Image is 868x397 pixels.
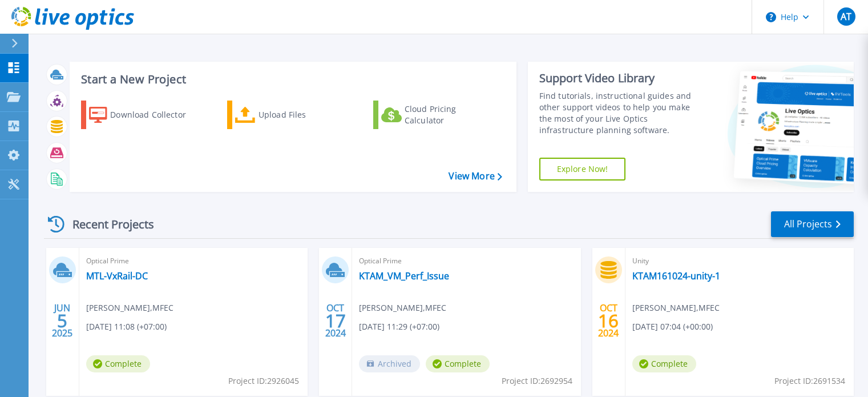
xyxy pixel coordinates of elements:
[86,255,301,267] span: Optical Prime
[774,375,845,387] span: Project ID: 2691534
[359,320,439,333] span: [DATE] 11:29 (+07:00)
[539,71,703,86] div: Support Video Library
[110,103,201,126] div: Download Collector
[405,103,496,126] div: Cloud Pricing Calculator
[86,270,148,282] a: MTL-VxRail-DC
[632,302,720,314] span: [PERSON_NAME] , MFEC
[259,103,350,126] div: Upload Files
[632,270,720,282] a: KTAM161024-unity-1
[57,316,67,326] span: 5
[449,171,502,182] a: View More
[632,255,847,267] span: Unity
[841,12,851,21] span: AT
[44,210,169,238] div: Recent Projects
[359,355,420,372] span: Archived
[325,300,346,342] div: OCT 2024
[373,101,500,129] a: Cloud Pricing Calculator
[359,255,574,267] span: Optical Prime
[632,355,696,372] span: Complete
[228,375,299,387] span: Project ID: 2926045
[539,158,626,181] a: Explore Now!
[86,355,150,372] span: Complete
[502,375,572,387] span: Project ID: 2692954
[81,101,208,129] a: Download Collector
[325,316,346,326] span: 17
[771,211,854,237] a: All Projects
[86,302,173,314] span: [PERSON_NAME] , MFEC
[598,316,619,326] span: 16
[539,90,703,136] div: Find tutorials, instructional guides and other support videos to help you make the most of your L...
[359,270,449,282] a: KTAM_VM_Perf_Issue
[426,355,490,372] span: Complete
[632,320,713,333] span: [DATE] 07:04 (+00:00)
[86,320,167,333] span: [DATE] 11:08 (+07:00)
[597,300,619,342] div: OCT 2024
[227,101,354,129] a: Upload Files
[359,302,446,314] span: [PERSON_NAME] , MFEC
[51,300,73,342] div: JUN 2025
[81,73,502,86] h3: Start a New Project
